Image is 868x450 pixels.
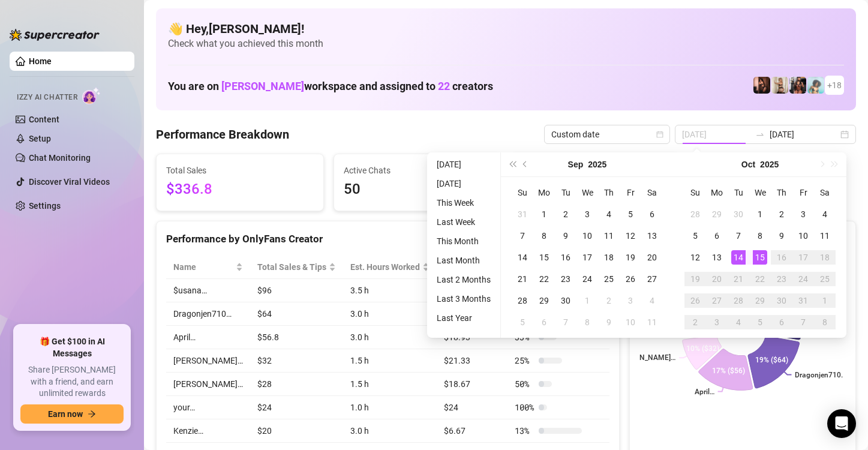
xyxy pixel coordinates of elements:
input: End date [770,128,838,141]
div: 2 [602,293,616,308]
td: 2025-10-02 [771,203,792,225]
input: Start date [682,128,750,141]
td: 2025-10-10 [620,311,641,333]
div: 7 [515,229,530,243]
td: $18.93 [437,326,507,349]
img: AI Chatter [82,87,101,104]
div: 10 [796,229,810,243]
td: 2025-10-09 [598,311,620,333]
td: 2025-10-17 [792,247,814,268]
div: 27 [645,272,659,286]
div: 8 [537,229,551,243]
td: 1.5 h [343,349,437,373]
td: $6.67 [437,419,507,443]
div: 8 [818,315,832,329]
div: 14 [731,250,746,265]
div: 30 [774,293,789,308]
td: $96 [250,279,343,302]
td: 2025-09-30 [555,290,576,311]
div: 5 [515,315,530,329]
div: 4 [731,315,746,329]
td: 2025-09-29 [706,203,728,225]
span: 🎁 Get $100 in AI Messages [20,336,124,359]
div: 30 [731,207,746,221]
td: 2025-11-05 [749,311,771,333]
button: Choose a year [760,152,779,176]
a: Settings [29,201,61,211]
td: 2025-09-18 [598,247,620,268]
div: 2 [688,315,702,329]
button: Choose a month [568,152,584,176]
th: Name [166,256,250,279]
div: 20 [710,272,724,286]
td: 2025-09-04 [598,203,620,225]
td: 2025-10-10 [792,225,814,247]
td: 2025-09-30 [728,203,749,225]
td: 2025-10-16 [771,247,792,268]
div: 3 [623,293,638,308]
td: 2025-10-01 [749,203,771,225]
h4: Performance Breakdown [156,126,289,143]
td: 2025-08-31 [512,203,533,225]
a: Discover Viral Videos [29,177,110,187]
th: Total Sales & Tips [250,256,343,279]
a: Chat Monitoring [29,153,91,163]
td: 2025-09-15 [533,247,555,268]
div: 15 [537,250,551,265]
span: 50 [344,178,491,201]
td: 2025-10-15 [749,247,771,268]
div: 17 [796,250,810,265]
div: 16 [774,250,789,265]
a: Setup [29,134,51,143]
div: 23 [558,272,573,286]
div: Est. Hours Worked [350,260,420,274]
span: Total Sales & Tips [257,260,326,274]
td: 2025-11-07 [792,311,814,333]
div: 31 [796,293,810,308]
div: 13 [710,250,724,265]
td: Kenzie… [166,419,250,443]
div: 18 [818,250,832,265]
td: 2025-09-11 [598,225,620,247]
td: 2025-09-27 [641,268,663,290]
td: 2025-10-01 [576,290,598,311]
div: 21 [731,272,746,286]
div: Performance by OnlyFans Creator [166,231,609,247]
div: 1 [580,293,594,308]
td: 2025-10-05 [684,225,706,247]
td: 2025-10-09 [771,225,792,247]
div: 8 [753,229,767,243]
td: 2025-11-06 [771,311,792,333]
div: 30 [558,293,573,308]
div: 6 [645,207,659,221]
div: 10 [580,229,594,243]
img: logo-BBDzfeDw.svg [10,29,100,41]
div: 28 [688,207,702,221]
td: $18.67 [437,373,507,396]
div: 7 [731,229,746,243]
td: 2025-10-08 [576,311,598,333]
td: 2025-10-23 [771,268,792,290]
span: calendar [656,131,663,138]
li: This Week [432,196,495,210]
th: Mo [533,182,555,203]
td: 2025-10-08 [749,225,771,247]
div: 15 [753,250,767,265]
td: 2025-10-21 [728,268,749,290]
th: Mo [706,182,728,203]
td: 2025-10-11 [641,311,663,333]
td: 2025-10-26 [684,290,706,311]
button: Previous month (PageUp) [519,152,532,176]
td: 2025-09-09 [555,225,576,247]
td: 2025-10-24 [792,268,814,290]
span: Share [PERSON_NAME] with a friend, and earn unlimited rewards [20,364,124,400]
td: 3.0 h [343,302,437,326]
td: 2025-10-06 [706,225,728,247]
div: 6 [774,315,789,329]
span: Earn now [48,409,83,419]
div: 11 [602,229,616,243]
td: $56.8 [250,326,343,349]
div: Open Intercom Messenger [827,409,856,438]
h1: You are on workspace and assigned to creators [168,80,493,93]
th: Sa [814,182,836,203]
